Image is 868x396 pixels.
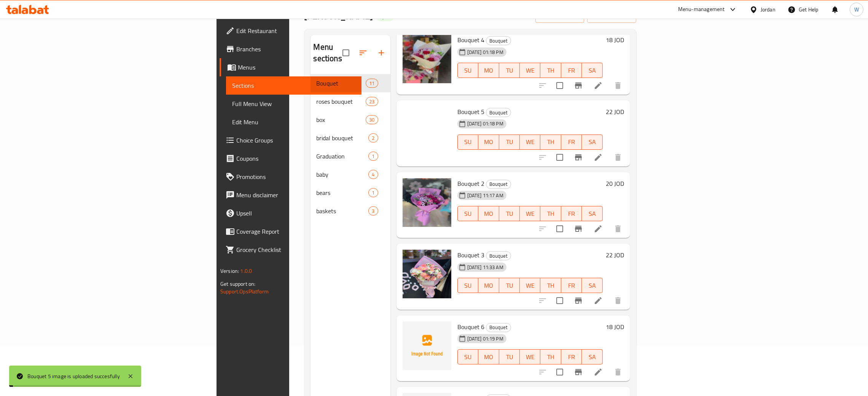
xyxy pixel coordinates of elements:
[366,116,377,124] span: 30
[481,280,496,291] span: MO
[502,352,517,363] span: TU
[499,206,520,221] button: TU
[220,168,362,186] a: Promotions
[585,136,599,147] span: SA
[594,153,603,162] a: Edit menu item
[220,149,362,168] a: Coupons
[561,278,582,293] button: FR
[523,65,537,76] span: WE
[317,97,366,106] div: roses bouquet
[457,178,484,189] span: Bouquet 2
[220,40,362,58] a: Branches
[540,63,561,78] button: TH
[311,165,390,184] div: baby4
[609,291,627,310] button: delete
[552,364,568,380] span: Select to update
[317,79,366,88] span: Bouquet
[481,352,496,363] span: MO
[499,349,520,364] button: TU
[311,92,390,111] div: roses bouquet23
[520,206,540,221] button: WE
[220,186,362,204] a: Menu disclaimer
[236,227,355,236] span: Coverage Report
[317,133,369,143] span: bridal bouquet
[561,135,582,150] button: FR
[543,208,558,219] span: TH
[317,188,369,197] span: bears
[457,34,484,46] span: Bouquet 4
[520,63,540,78] button: WE
[481,65,496,76] span: MO
[606,250,624,260] h6: 22 JOD
[368,170,378,179] div: items
[609,148,627,166] button: delete
[220,58,362,76] a: Menus
[582,349,602,364] button: SA
[369,208,377,215] span: 3
[311,147,390,165] div: Graduation1
[232,81,355,90] span: Sections
[561,63,582,78] button: FR
[236,44,355,54] span: Branches
[317,115,366,124] div: box
[368,188,378,197] div: items
[403,250,451,298] img: Bouquet 3
[311,74,390,92] div: Bouquet11
[366,115,378,124] div: items
[403,178,451,227] img: Bouquet 2
[226,95,362,113] a: Full Menu View
[523,352,537,363] span: WE
[232,117,355,127] span: Edit Menu
[27,372,120,380] div: Bouquet 5 image is uploaded succesfully
[486,252,511,260] span: Bouquet
[486,180,511,188] span: Bouquet
[478,349,499,364] button: MO
[606,35,624,45] h6: 18 JOD
[457,278,478,293] button: SU
[520,349,540,364] button: WE
[761,5,776,14] div: Jordan
[502,65,517,76] span: TU
[854,5,859,14] span: W
[236,209,355,218] span: Upsell
[311,111,390,129] div: box30
[585,208,599,219] span: SA
[486,108,511,117] div: Bouquet
[582,135,602,150] button: SA
[317,206,369,215] div: baskets
[585,65,599,76] span: SA
[520,135,540,150] button: WE
[564,352,579,363] span: FR
[461,65,475,76] span: SU
[540,349,561,364] button: TH
[543,65,558,76] span: TH
[520,278,540,293] button: WE
[569,148,588,166] button: Branch-specific-item
[540,206,561,221] button: TH
[457,321,484,333] span: Bouquet 6
[561,206,582,221] button: FR
[569,363,588,381] button: Branch-specific-item
[403,322,451,370] img: Bouquet 6
[561,349,582,364] button: FR
[232,99,355,108] span: Full Menu View
[478,63,499,78] button: MO
[236,136,355,145] span: Choice Groups
[457,206,478,221] button: SU
[220,22,362,40] a: Edit Restaurant
[523,208,537,219] span: WE
[481,208,496,219] span: MO
[486,36,511,45] div: Bouquet
[582,63,602,78] button: SA
[220,131,362,149] a: Choice Groups
[236,154,355,163] span: Coupons
[486,323,511,332] span: Bouquet
[366,80,377,87] span: 11
[226,113,362,131] a: Edit Menu
[594,81,603,90] a: Edit menu item
[354,44,372,62] span: Sort sections
[240,266,252,276] span: 1.0.0
[457,63,478,78] button: SU
[552,221,568,237] span: Select to update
